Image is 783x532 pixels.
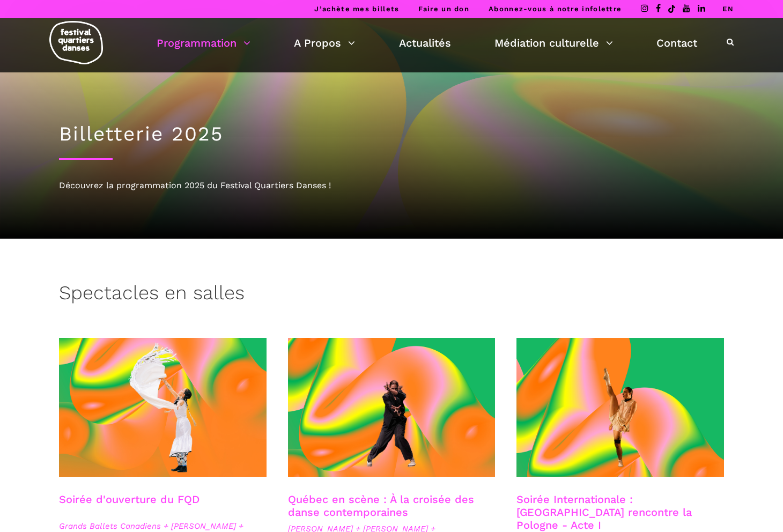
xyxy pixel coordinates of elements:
a: J’achète mes billets [314,5,399,13]
a: Médiation culturelle [494,34,613,52]
img: logo-fqd-med [49,21,103,64]
a: Contact [656,34,697,52]
h3: Spectacles en salles [59,282,245,308]
a: Soirée Internationale : [GEOGRAPHIC_DATA] rencontre la Pologne - Acte I [516,493,692,531]
a: EN [722,5,734,13]
a: Actualités [399,34,451,52]
a: Abonnez-vous à notre infolettre [489,5,622,13]
a: Programmation [157,34,250,52]
a: Soirée d'ouverture du FQD [59,493,200,506]
h1: Billetterie 2025 [59,122,724,146]
a: A Propos [294,34,355,52]
a: Faire un don [418,5,469,13]
a: Québec en scène : À la croisée des danse contemporaines [288,493,474,519]
div: Découvrez la programmation 2025 du Festival Quartiers Danses ! [59,179,724,193]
